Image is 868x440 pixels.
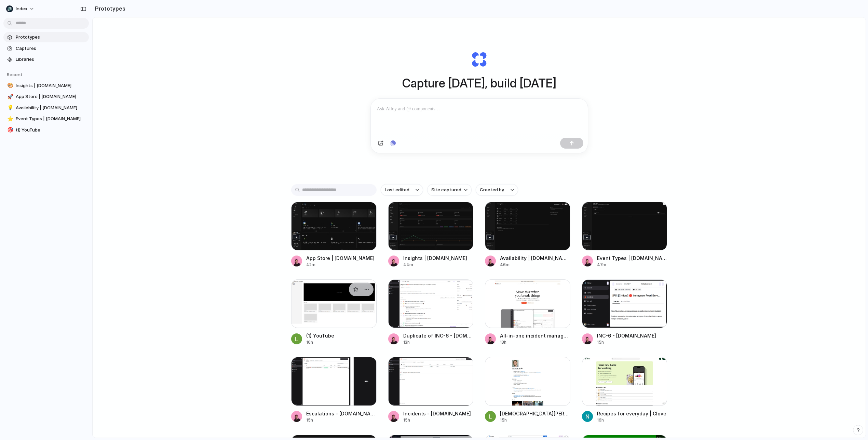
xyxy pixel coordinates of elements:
[16,93,86,100] span: App Store | [DOMAIN_NAME]
[16,56,86,63] span: Libraries
[6,105,13,111] button: 💡
[7,115,12,123] div: ⭐
[402,74,556,92] h1: Capture [DATE], build [DATE]
[403,417,471,423] div: 15h
[403,332,474,339] div: Duplicate of INC-6 - [DOMAIN_NAME]
[403,262,467,268] div: 44m
[500,332,570,339] div: All-in-one incident management platform | [DOMAIN_NAME]
[306,332,334,339] div: (1) YouTube
[582,357,667,423] a: Recipes for everyday | CloveRecipes for everyday | Clove16h
[16,115,86,122] span: Event Types | [DOMAIN_NAME]
[6,93,13,100] button: 🚀
[7,126,12,134] div: 🎯
[16,5,27,12] span: Index
[403,410,471,417] div: Incidents - [DOMAIN_NAME]
[306,255,375,262] div: App Store | [DOMAIN_NAME]
[16,82,86,89] span: Insights | [DOMAIN_NAME]
[6,115,13,122] button: ⭐
[291,202,377,268] a: App Store | Cal.comApp Store | [DOMAIN_NAME]42m
[3,103,89,113] a: 💡Availability | [DOMAIN_NAME]
[597,410,666,417] div: Recipes for everyday | Clove
[500,417,570,423] div: 15h
[480,187,504,193] span: Created by
[403,255,467,262] div: Insights | [DOMAIN_NAME]
[92,4,125,13] h2: Prototypes
[16,105,86,111] span: Availability | [DOMAIN_NAME]
[6,82,13,89] button: 🎨
[485,202,570,268] a: Availability | Cal.comAvailability | [DOMAIN_NAME]46m
[7,82,12,90] div: 🎨
[3,92,89,102] a: 🚀App Store | [DOMAIN_NAME]
[500,255,570,262] div: Availability | [DOMAIN_NAME]
[582,202,667,268] a: Event Types | Cal.comEvent Types | [DOMAIN_NAME]47m
[431,187,461,193] span: Site captured
[500,410,570,417] div: [DEMOGRAPHIC_DATA][PERSON_NAME]
[385,187,409,193] span: Last edited
[381,184,423,196] button: Last edited
[582,279,667,345] a: INC-6 - incident.ioINC-6 - [DOMAIN_NAME]15h
[7,72,23,77] span: Recent
[3,43,89,54] a: Captures
[485,357,570,423] a: Christian Iacullo[DEMOGRAPHIC_DATA][PERSON_NAME]15h
[3,125,89,135] a: 🎯(1) YouTube
[7,104,12,112] div: 💡
[291,357,377,423] a: Escalations - incident.ioEscalations - [DOMAIN_NAME]15h
[597,332,656,339] div: INC-6 - [DOMAIN_NAME]
[3,81,89,91] a: 🎨Insights | [DOMAIN_NAME]
[3,3,38,14] button: Index
[597,255,667,262] div: Event Types | [DOMAIN_NAME]
[306,410,377,417] div: Escalations - [DOMAIN_NAME]
[597,417,666,423] div: 16h
[403,339,474,345] div: 13h
[6,127,13,134] button: 🎯
[597,262,667,268] div: 47m
[500,339,570,345] div: 13h
[476,184,518,196] button: Created by
[388,202,474,268] a: Insights | Cal.comInsights | [DOMAIN_NAME]44m
[388,357,474,423] a: Incidents - incident.ioIncidents - [DOMAIN_NAME]15h
[427,184,472,196] button: Site captured
[16,45,86,52] span: Captures
[306,339,334,345] div: 10h
[3,114,89,124] a: ⭐Event Types | [DOMAIN_NAME]
[388,279,474,345] a: Duplicate of INC-6 - incident.ioDuplicate of INC-6 - [DOMAIN_NAME]13h
[306,417,377,423] div: 15h
[16,127,86,134] span: (1) YouTube
[7,93,12,101] div: 🚀
[306,262,375,268] div: 42m
[3,54,89,65] a: Libraries
[485,279,570,345] a: All-in-one incident management platform | incident.ioAll-in-one incident management platform | [D...
[291,279,377,345] a: (1) YouTube(1) YouTube10h
[16,34,86,41] span: Prototypes
[500,262,570,268] div: 46m
[597,339,656,345] div: 15h
[3,32,89,42] a: Prototypes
